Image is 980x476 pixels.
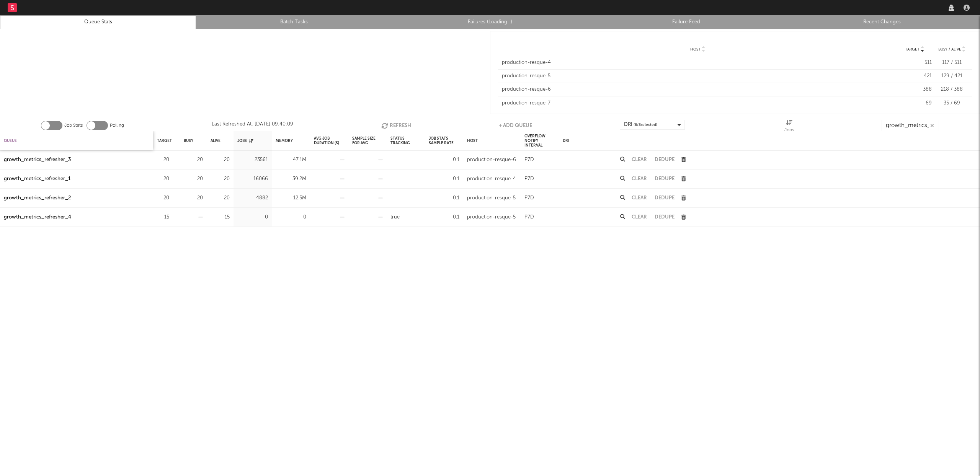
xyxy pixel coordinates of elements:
button: Dedupe [655,157,675,162]
div: production-resque-4 [502,59,893,67]
button: Dedupe [655,196,675,201]
a: Failures (Loading...) [396,18,584,27]
div: 39.2M [276,174,306,184]
div: Jobs [784,126,794,135]
div: 20 [211,194,230,203]
div: DRI [563,132,569,149]
div: P7D [524,174,534,184]
div: 20 [157,194,169,203]
a: growth_metrics_refresher_1 [4,174,70,184]
span: Host [690,47,701,52]
div: Jobs [784,120,794,134]
div: 15 [211,213,230,222]
div: production-resque-5 [467,213,516,222]
div: Target [157,132,172,149]
div: Avg Job Duration (s) [314,132,345,149]
input: Search... [882,120,939,131]
div: 20 [211,155,230,165]
button: Clear [632,157,647,162]
div: 20 [157,174,169,184]
div: Host [467,132,478,149]
div: 69 [897,99,932,107]
a: growth_metrics_refresher_4 [4,213,71,222]
div: 47.1M [276,155,306,165]
div: Job Stats Sample Rate [429,132,459,149]
div: Queue [4,132,17,149]
div: Sample Size For Avg [352,132,383,149]
div: Overflow Notify Interval [524,132,555,149]
div: 35 / 69 [936,99,968,107]
div: P7D [524,155,534,165]
div: 511 [897,59,932,67]
div: 0.1 [429,194,459,203]
button: Clear [632,215,647,220]
button: Dedupe [655,215,675,220]
div: 421 [897,72,932,80]
span: Busy / Alive [938,47,961,52]
div: P7D [524,194,534,203]
div: 4882 [237,194,268,203]
div: 0 [276,213,306,222]
div: Memory [276,132,293,149]
div: 20 [184,174,203,184]
a: growth_metrics_refresher_2 [4,194,71,203]
a: growth_metrics_refresher_3 [4,155,71,165]
div: 218 / 388 [936,86,968,93]
div: 0 [237,213,268,222]
div: production-resque-4 [467,174,516,184]
div: 12.5M [276,194,306,203]
div: P7D [524,213,534,222]
div: Busy [184,132,193,149]
div: production-resque-6 [502,86,893,93]
a: Batch Tasks [200,18,388,27]
a: Queue Stats [4,18,192,27]
div: 0.1 [429,155,459,165]
div: 16066 [237,174,268,184]
div: Last Refreshed At: [DATE] 09:40:09 [212,120,293,131]
a: Recent Changes [788,18,976,27]
label: Job Stats [64,121,83,130]
div: 15 [157,213,169,222]
div: 129 / 421 [936,72,968,80]
div: Status Tracking [390,132,421,149]
button: Clear [632,176,647,181]
div: 20 [157,155,169,165]
div: 117 / 511 [936,59,968,67]
span: ( 8 / 8 selected) [634,120,657,129]
label: Polling [110,121,124,130]
div: Alive [211,132,220,149]
button: + Add Queue [499,120,532,131]
div: 20 [211,174,230,184]
div: production-resque-5 [502,72,893,80]
span: Target [905,47,920,52]
div: production-resque-5 [467,194,516,203]
div: production-resque-6 [467,155,516,165]
div: 20 [184,194,203,203]
div: 0.1 [429,174,459,184]
div: 0.1 [429,213,459,222]
div: 20 [184,155,203,165]
a: Failure Feed [592,18,780,27]
div: 388 [897,86,932,93]
button: Dedupe [655,176,675,181]
button: Clear [632,196,647,201]
button: Refresh [381,120,411,131]
div: true [390,213,400,222]
div: DRI [624,120,657,129]
div: Jobs [237,132,253,149]
div: production-resque-7 [502,99,893,107]
div: 23561 [237,155,268,165]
